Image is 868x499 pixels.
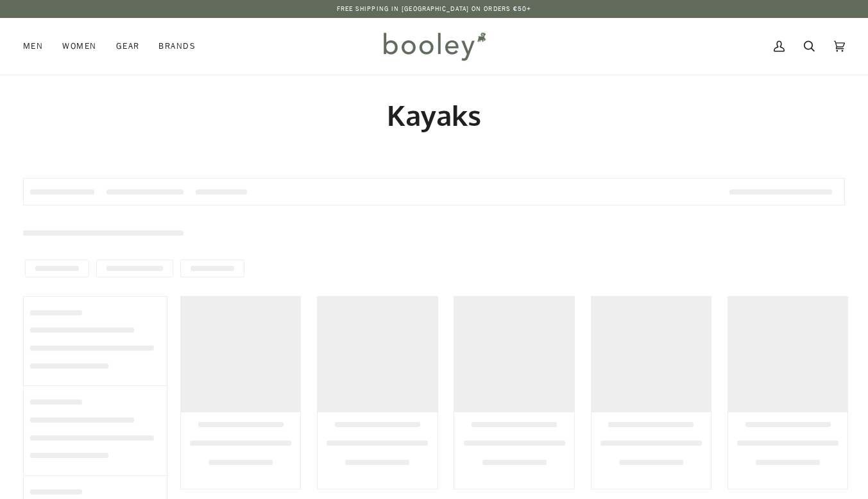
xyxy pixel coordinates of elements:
a: Women [53,18,106,74]
span: Gear [116,40,140,53]
img: Booley [378,28,490,65]
a: Brands [149,18,205,74]
p: Free Shipping in [GEOGRAPHIC_DATA] on Orders €50+ [337,4,532,14]
h1: Kayaks [23,98,845,133]
a: Gear [106,18,149,74]
span: Brands [158,40,196,53]
span: Women [62,40,96,53]
a: Men [23,18,53,74]
span: Men [23,40,43,53]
